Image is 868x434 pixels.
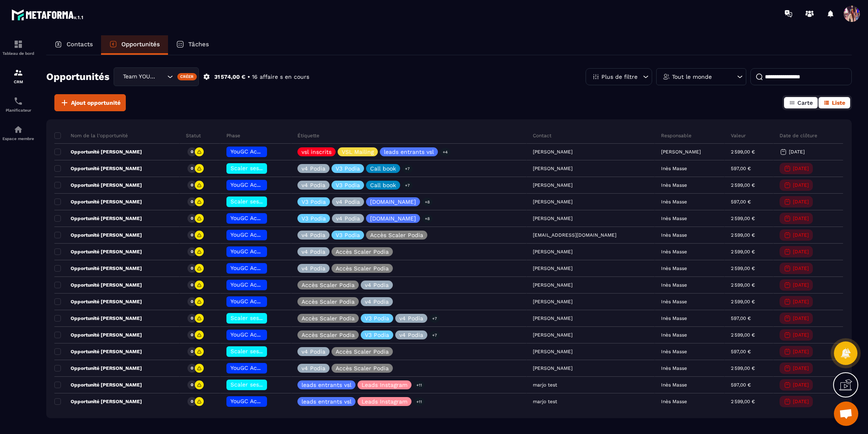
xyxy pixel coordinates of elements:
p: Inès Masse [661,299,687,304]
p: Étiquette [297,132,319,139]
p: Date de clôture [780,132,817,139]
p: 597,00 € [731,382,751,388]
p: Opportunité [PERSON_NAME] [54,298,142,305]
p: [DATE] [793,349,809,354]
p: v4 Podia [336,216,360,221]
span: YouGC Academy [230,148,275,155]
a: Tâches [168,35,217,55]
p: vsl inscrits [302,149,332,155]
a: Contacts [46,35,101,55]
p: 0 [191,266,193,271]
p: [DATE] [793,315,809,321]
span: Carte [797,99,813,106]
p: Opportunité [PERSON_NAME] [54,215,142,222]
span: YouGC Academy [230,231,275,238]
p: +11 [414,381,425,389]
p: +8 [422,198,433,206]
button: Ajout opportunité [54,94,126,111]
span: Liste [832,99,845,106]
p: +11 [414,397,425,406]
button: Carte [784,97,818,108]
img: formation [13,39,23,49]
p: 597,00 € [731,315,751,321]
p: +7 [402,164,413,173]
p: 0 [191,216,193,221]
p: leads entrants vsl [384,149,434,155]
p: Opportunités [121,41,160,48]
p: V3 Podia [336,166,360,171]
p: Opportunité [PERSON_NAME] [54,332,142,338]
p: 0 [191,365,193,371]
a: schedulerschedulerPlanificateur [2,90,34,119]
a: automationsautomationsEspace membre [2,119,34,147]
img: automations [13,125,23,134]
p: Valeur [731,132,746,139]
p: 597,00 € [731,166,751,171]
p: 0 [191,332,193,338]
p: [DATE] [793,382,809,388]
p: Leads Instagram [362,399,407,404]
p: [DATE] [793,332,809,338]
p: V3 Podia [336,232,360,238]
p: Opportunité [PERSON_NAME] [54,282,142,288]
p: Opportunité [PERSON_NAME] [54,365,142,371]
span: YouGC Academy [230,215,275,221]
span: Team YOUGC - Formations [121,72,157,81]
p: [DATE] [793,282,809,288]
button: Liste [818,97,850,108]
p: Inès Masse [661,249,687,255]
p: 0 [191,232,193,238]
p: Nom de la l'opportunité [54,132,128,139]
p: Inès Masse [661,199,687,205]
div: Créer [177,73,197,80]
span: YouGC Academy [230,398,275,404]
p: [DATE] [793,266,809,271]
p: 16 affaire s en cours [252,73,309,81]
p: 2 599,00 € [731,182,755,188]
p: Opportunité [PERSON_NAME] [54,265,142,272]
span: YouGC Academy [230,281,275,288]
p: Inès Masse [661,365,687,371]
p: 0 [191,249,193,255]
p: [DATE] [789,149,805,155]
p: V3 Podia [365,332,389,338]
p: Call book [370,166,396,171]
span: Scaler ses revenus [230,198,283,205]
a: formationformationCRM [2,62,34,90]
p: Inès Masse [661,382,687,388]
p: +7 [429,331,440,339]
p: [DATE] [793,232,809,238]
p: Tout le monde [672,74,712,80]
p: [PERSON_NAME] [661,149,701,155]
p: Accès Scaler Podia [336,349,389,354]
img: formation [13,68,23,78]
span: Scaler ses revenus [230,315,283,321]
p: Accès Scaler Podia [370,232,423,238]
p: [DATE] [793,249,809,255]
p: Leads Instagram [362,382,407,388]
p: Accès Scaler Podia [302,299,355,304]
p: • [248,73,250,81]
p: Opportunité [PERSON_NAME] [54,232,142,238]
a: Opportunités [101,35,168,55]
p: v4 Podia [302,166,325,171]
p: Inès Masse [661,166,687,171]
input: Search for option [157,72,165,81]
img: scheduler [13,96,23,106]
p: Inès Masse [661,216,687,221]
p: V3 Podia [365,315,389,321]
p: 2 599,00 € [731,282,755,288]
p: 0 [191,182,193,188]
p: Accès Scaler Podia [302,315,355,321]
p: Inès Masse [661,399,687,404]
p: 2 599,00 € [731,399,755,404]
p: Opportunité [PERSON_NAME] [54,149,142,155]
p: 0 [191,149,193,155]
p: Opportunité [PERSON_NAME] [54,248,142,255]
p: 2 599,00 € [731,249,755,255]
p: Accès Scaler Podia [336,249,389,255]
p: [DATE] [793,216,809,221]
p: 0 [191,282,193,288]
p: VSL Mailing [342,149,374,155]
p: Opportunité [PERSON_NAME] [54,182,142,188]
